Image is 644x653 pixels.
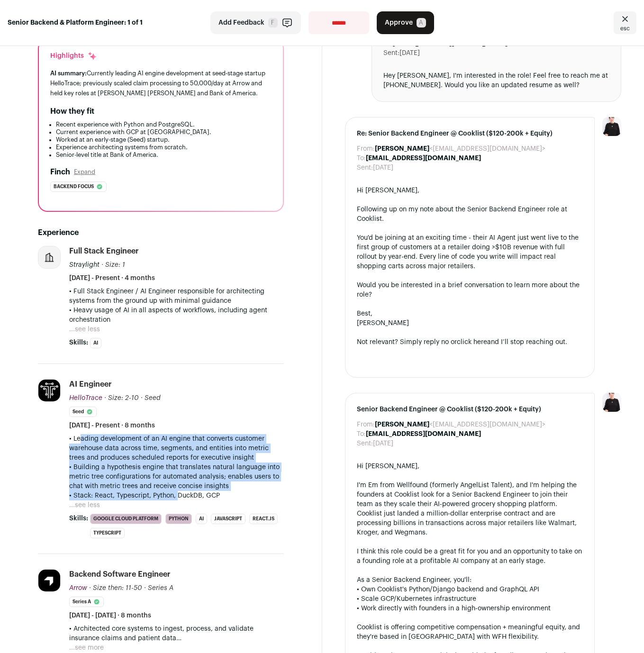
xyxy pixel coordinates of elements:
div: Hey [PERSON_NAME], I'm interested in the role! Feel free to reach me at [PHONE_NUMBER]. Would you... [383,71,610,90]
div: • Work directly with founders in a high-ownership environment [357,604,583,613]
a: click here [457,339,487,345]
dt: From: [357,144,375,154]
button: Expand [74,168,95,176]
span: Seed [145,395,161,401]
span: Approve [385,18,413,27]
b: [PERSON_NAME] [375,421,429,428]
dd: [DATE] [373,439,393,448]
img: 9240684-medium_jpg [602,393,621,412]
span: · Size: 1 [101,262,125,268]
dt: Sent: [383,48,399,58]
li: Worked at an early-stage (Seed) startup. [56,136,272,144]
div: [PERSON_NAME] [357,318,583,328]
dt: From: [357,420,375,429]
li: JavaScript [211,514,245,524]
li: Google Cloud Platform [90,514,162,524]
dt: To: [357,429,366,439]
span: HelloTrace [69,395,102,401]
dd: [DATE] [373,163,393,172]
li: Python [165,514,192,524]
span: AI summary: [50,70,87,76]
div: Highlights [50,51,97,61]
li: Experience architecting systems from scratch. [56,144,272,151]
span: [DATE] - [DATE] · 8 months [69,611,151,620]
dt: To: [357,154,366,163]
div: You'd be joining at an exciting time - their AI Agent just went live to the first group of custom... [357,233,583,271]
div: AI Engineer [69,379,112,390]
b: [PERSON_NAME] [375,145,429,152]
div: Hi [PERSON_NAME], [357,462,583,471]
div: Hi [PERSON_NAME], [357,186,583,195]
div: Following up on my note about the Senior Backend Engineer role at Cooklist. [357,205,583,224]
li: AI [196,514,207,524]
img: 11df8d329bbb9a080bd9c996e9a93af9c6fa24e9e823733534276bb49e2e3a34.jpg [38,380,60,401]
li: Seed [69,407,97,417]
span: esc [620,25,630,32]
span: Senior Backend Engineer @ Cooklist ($120-200k + Equity) [357,405,583,414]
dd: <[EMAIL_ADDRESS][DOMAIN_NAME]> [375,144,545,154]
span: · Size then: 11-50 [89,585,142,591]
button: Add Feedback F [210,11,301,34]
span: · Size: 2-10 [104,395,139,401]
div: Would you be interested in a brief conversation to learn more about the role? [357,281,583,299]
div: As a Senior Backend Engineer, you'll: [357,575,583,585]
button: ...see less [69,500,100,510]
p: • Architected core systems to ingest, process, and validate insurance claims and patient data [69,624,284,643]
p: • Full Stack Engineer / AI Engineer responsible for architecting systems from the ground up with ... [69,287,284,306]
dt: Sent: [357,163,373,172]
span: Skills: [69,338,88,347]
b: [EMAIL_ADDRESS][DOMAIN_NAME] [366,155,481,162]
span: Add Feedback [218,18,264,27]
div: Not relevant? Simply reply no or and I’ll stop reaching out. [357,337,583,347]
span: · [144,583,146,593]
div: Backend Software Engineer [69,569,171,580]
div: I'm Em from Wellfound (formerly AngelList Talent), and I'm helping the founders at Cooklist look ... [357,481,583,537]
dt: Sent: [357,439,373,448]
div: Best, [357,309,583,318]
div: Currently leading AI engine development at seed-stage startup HelloTrace; previously scaled claim... [50,68,272,98]
button: Approve A [377,11,434,34]
li: TypeScript [90,528,125,538]
span: Re: Senior Backend Engineer @ Cooklist ($120-200k + Equity) [357,129,583,138]
p: • Leading development of an AI engine that converts customer warehouse data across time, segments... [69,434,284,463]
dd: [DATE] [399,48,420,58]
li: Recent experience with Python and PostgreSQL. [56,121,272,128]
h2: Finch [50,166,70,178]
span: A [417,18,426,27]
p: • Stack: React, Typescript, Python, DuckDB, GCP [69,491,284,500]
li: Series A [69,597,104,607]
img: 36b9568263845b347f90063af70c509850179b3c64056f4770d6b06b7587fe55.jpg [38,570,60,591]
span: [DATE] - Present · 8 months [69,421,155,430]
p: • Building a hypothesis engine that translates natural language into metric tree configurations f... [69,463,284,491]
img: company-logo-placeholder-414d4e2ec0e2ddebbe968bf319fdfe5acfe0c9b87f798d344e800bc9a89632a0.png [38,246,60,268]
strong: Senior Backend & Platform Engineer: 1 of 1 [8,18,143,27]
div: Cooklist is offering competitive compensation + meaningful equity, and they're based in [GEOGRAPH... [357,623,583,642]
div: • Scale GCP/Kubernetes infrastructure [357,594,583,604]
h2: How they fit [50,106,94,117]
li: Current experience with GCP at [GEOGRAPHIC_DATA]. [56,128,272,136]
div: I think this role could be a great fit for you and an opportunity to take on a founding role at a... [357,547,583,566]
span: · [141,393,143,403]
li: AI [90,338,101,348]
h2: Experience [38,227,284,238]
span: Backend focus [54,182,94,191]
p: • Heavy usage of AI in all aspects of workflows, including agent orchestration [69,306,284,325]
button: ...see less [69,325,100,334]
span: Straylight [69,262,100,268]
a: Close [614,11,636,34]
div: • Own Cooklist's Python/Django backend and GraphQL API [357,585,583,594]
li: Senior-level title at Bank of America. [56,151,272,159]
div: Full Stack Engineer [69,246,139,256]
b: [EMAIL_ADDRESS][DOMAIN_NAME] [366,431,481,437]
li: React.js [249,514,278,524]
button: ...see more [69,643,104,653]
span: Series A [148,585,173,591]
img: 9240684-medium_jpg [602,117,621,136]
dd: <[EMAIL_ADDRESS][DOMAIN_NAME]> [375,420,545,429]
span: Arrow [69,585,87,591]
span: Skills: [69,514,88,523]
span: F [268,18,278,27]
span: [DATE] - Present · 4 months [69,273,155,283]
